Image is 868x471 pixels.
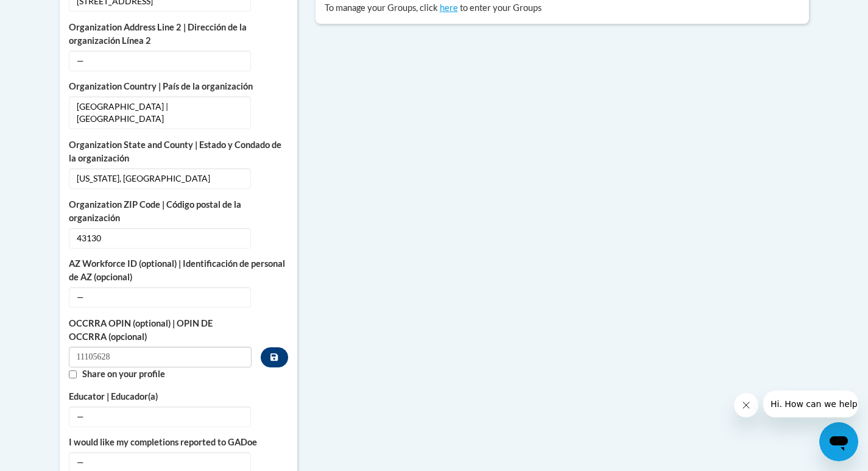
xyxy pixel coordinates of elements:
span: — [69,406,251,427]
label: OCCRRA OPIN (optional) | OPIN DE OCCRRA (opcional) [69,317,252,344]
span: To manage your Groups, click [325,2,438,13]
label: Share on your profile [82,367,288,381]
iframe: Button to launch messaging window [819,422,858,461]
a: here [440,2,458,13]
iframe: Close message [734,393,758,417]
label: Organization ZIP Code | Código postal de la organización [69,198,288,225]
span: Hi. How can we help? [7,9,99,18]
span: 43130 [69,228,251,249]
span: — [69,51,251,71]
label: AZ Workforce ID (optional) | Identificación de personal de AZ (opcional) [69,257,288,284]
label: I would like my completions reported to GADoe [69,436,288,449]
span: [GEOGRAPHIC_DATA] | [GEOGRAPHIC_DATA] [69,96,251,129]
span: — [69,287,251,308]
label: Educator | Educador(a) [69,390,288,403]
label: Organization Country | País de la organización [69,80,288,93]
label: Organization Address Line 2 | Dirección de la organización Línea 2 [69,21,288,48]
iframe: Message from company [763,391,858,417]
label: Organization State and County | Estado y Condado de la organización [69,138,288,165]
span: [US_STATE], [GEOGRAPHIC_DATA] [69,168,251,189]
span: to enter your Groups [460,2,542,13]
